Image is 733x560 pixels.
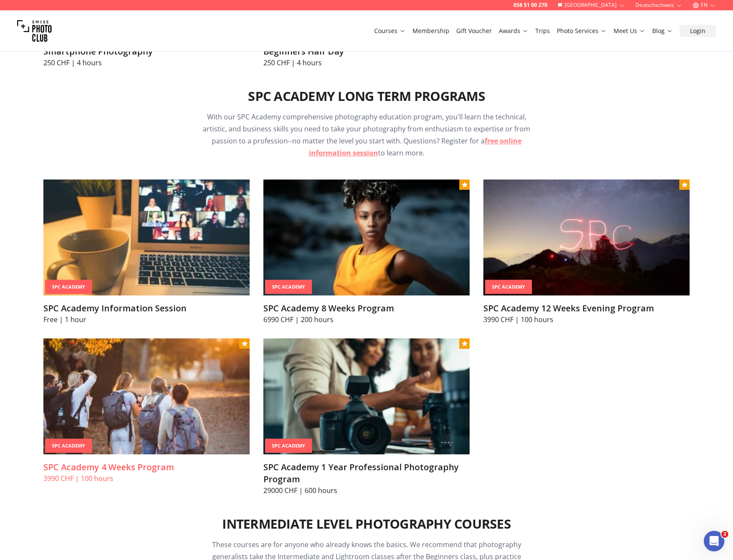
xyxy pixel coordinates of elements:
p: 3990 CHF | 100 hours [483,314,690,325]
h3: Smartphone Photography [43,46,250,58]
p: Free | 1 hour [43,314,250,325]
button: Trips [532,25,553,37]
h3: SPC Academy 12 Weeks Evening Program [483,302,690,314]
div: SPC Academy [45,439,92,453]
a: Meet Us [614,27,645,35]
a: SPC Academy 1 Year Professional Photography ProgramSPC AcademySPC Academy 1 Year Professional Pho... [263,338,470,496]
p: 6990 CHF | 200 hours [263,314,470,325]
p: 250 CHF | 4 hours [263,58,470,68]
a: Courses [374,27,406,35]
h2: Intermediate Level Photography Courses [222,516,511,532]
button: Awards [495,25,532,37]
button: Gift Voucher [453,25,495,37]
a: SPC Academy Information SessionSPC AcademySPC Academy Information SessionFree | 1 hour [43,180,250,325]
p: 29000 CHF | 600 hours [263,485,470,496]
a: Awards [499,27,528,35]
a: Gift Voucher [456,27,492,35]
p: 250 CHF | 4 hours [43,58,250,68]
img: SPC Academy Information Session [43,180,250,295]
a: SPC Academy 8 Weeks ProgramSPC AcademySPC Academy 8 Weeks Program6990 CHF | 200 hours [263,180,470,325]
img: SPC Academy 1 Year Professional Photography Program [263,338,470,454]
h3: SPC Academy 4 Weeks Program [43,461,250,473]
h3: SPC Academy Information Session [43,302,250,314]
a: Trips [535,27,550,35]
img: SPC Academy 12 Weeks Evening Program [483,180,690,295]
p: 3990 CHF | 100 hours [43,473,250,484]
p: With our SPC Academy comprehensive photography education program, you'll learn the technical, art... [202,111,531,159]
a: Membership [412,27,449,35]
span: 2 [721,531,728,538]
div: SPC Academy [485,280,532,294]
img: Swiss photo club [17,14,52,48]
a: Blog [652,27,673,35]
button: Courses [371,25,409,37]
h3: SPC Academy 1 Year Professional Photography Program [263,461,470,485]
button: Photo Services [553,25,610,37]
button: Meet Us [610,25,649,37]
img: SPC Academy 8 Weeks Program [263,180,470,295]
h3: Beginners Half Day [263,46,470,58]
button: Membership [409,25,453,37]
img: SPC Academy 4 Weeks Program [43,338,250,454]
button: Login [680,25,716,37]
a: SPC Academy 4 Weeks ProgramSPC AcademySPC Academy 4 Weeks Program3990 CHF | 100 hours [43,338,250,484]
a: Photo Services [557,27,607,35]
div: SPC Academy [45,280,92,294]
h3: SPC Academy 8 Weeks Program [263,302,470,314]
div: SPC Academy [265,439,312,453]
h2: SPC Academy Long Term Programs [248,88,485,104]
a: SPC Academy 12 Weeks Evening ProgramSPC AcademySPC Academy 12 Weeks Evening Program3990 CHF | 100... [483,180,690,325]
iframe: Intercom live chat [704,531,724,551]
a: 058 51 00 270 [513,2,547,9]
button: Blog [649,25,676,37]
div: SPC Academy [265,280,312,294]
